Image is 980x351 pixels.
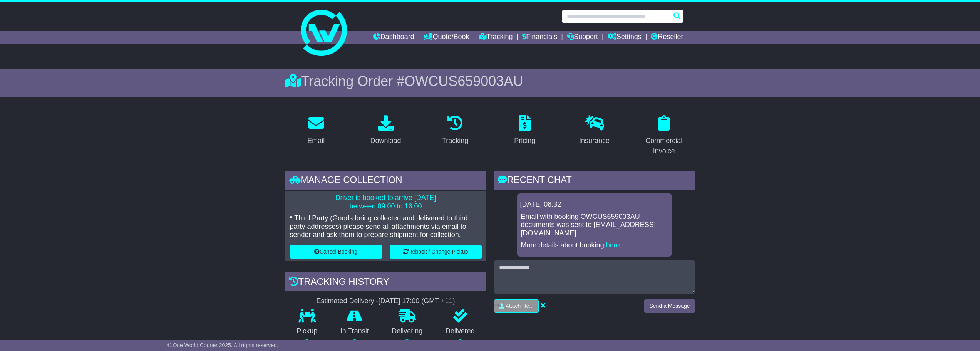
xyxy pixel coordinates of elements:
[574,113,615,149] a: Insurance
[479,31,513,44] a: Tracking
[509,113,540,149] a: Pricing
[329,327,380,336] p: In Transit
[437,113,473,149] a: Tracking
[290,245,382,259] button: Cancel Booking
[521,213,668,238] p: Email with booking OWCUS659003AU documents was sent to [EMAIL_ADDRESS][DOMAIN_NAME].
[638,136,690,156] div: Commercial Invoice
[285,272,486,293] div: Tracking history
[494,171,695,191] div: RECENT CHAT
[579,136,610,146] div: Insurance
[373,31,414,44] a: Dashboard
[442,136,468,146] div: Tracking
[651,31,683,44] a: Reseller
[285,73,695,89] div: Tracking Order #
[285,297,486,306] div: Estimated Delivery -
[379,297,455,306] div: [DATE] 17:00 (GMT +11)
[285,327,329,336] p: Pickup
[380,327,434,336] p: Delivering
[404,73,523,89] span: OWCUS659003AU
[365,113,406,149] a: Download
[390,245,482,259] button: Rebook / Change Pickup
[633,113,695,159] a: Commercial Invoice
[424,31,469,44] a: Quote/Book
[285,171,486,191] div: Manage collection
[522,31,557,44] a: Financials
[608,31,642,44] a: Settings
[290,194,482,210] p: Driver is booked to arrive [DATE] between 09:00 to 16:00
[606,241,620,249] a: here
[567,31,598,44] a: Support
[520,200,669,209] div: [DATE] 08:32
[521,241,668,250] p: More details about booking: .
[302,113,330,149] a: Email
[290,214,482,239] p: * Third Party (Goods being collected and delivered to third party addresses) please send all atta...
[644,299,695,313] button: Send a Message
[434,327,486,336] p: Delivered
[167,342,278,348] span: © One World Courier 2025. All rights reserved.
[370,136,401,146] div: Download
[307,136,325,146] div: Email
[514,136,535,146] div: Pricing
